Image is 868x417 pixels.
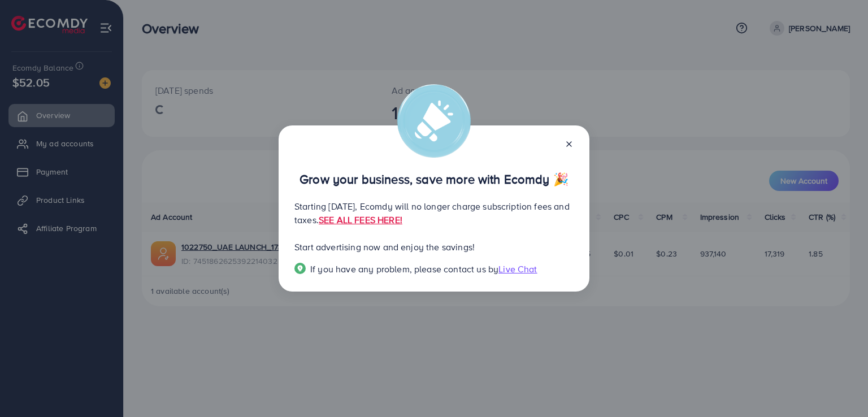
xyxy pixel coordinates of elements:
[498,263,537,275] span: Live Chat
[319,214,402,226] a: SEE ALL FEES HERE!
[294,172,574,186] p: Grow your business, save more with Ecomdy 🎉
[294,240,574,254] p: Start advertising now and enjoy the savings!
[294,263,306,274] img: Popup guide
[310,263,498,275] span: If you have any problem, please contact us by
[294,199,574,227] p: Starting [DATE], Ecomdy will no longer charge subscription fees and taxes.
[397,84,471,158] img: alert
